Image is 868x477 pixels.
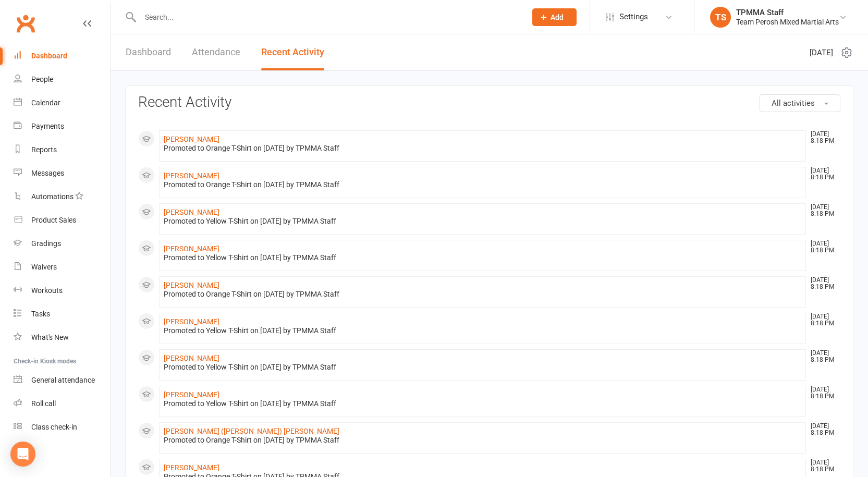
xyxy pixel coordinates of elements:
time: [DATE] 8:18 PM [805,423,840,436]
div: Promoted to Yellow T-Shirt on [DATE] by TPMMA Staff [164,217,801,226]
a: [PERSON_NAME] [164,463,219,472]
button: Add [532,8,577,26]
a: Reports [14,138,110,162]
a: Dashboard [14,44,110,68]
a: Calendar [14,91,110,115]
div: Promoted to Orange T-Shirt on [DATE] by TPMMA Staff [164,436,801,445]
a: Waivers [14,255,110,279]
time: [DATE] 8:18 PM [805,240,840,254]
a: [PERSON_NAME] [164,317,219,326]
div: Gradings [31,239,61,248]
time: [DATE] 8:18 PM [805,204,840,217]
a: Attendance [192,34,240,70]
span: [DATE] [810,46,833,59]
a: Dashboard [126,34,171,70]
a: Messages [14,162,110,185]
a: Recent Activity [261,34,324,70]
div: Workouts [31,286,63,295]
a: Tasks [14,302,110,326]
a: [PERSON_NAME] [164,281,219,289]
a: [PERSON_NAME] [164,208,219,216]
a: Automations [14,185,110,209]
a: Gradings [14,232,110,255]
div: TPMMA Staff [736,8,839,17]
button: All activities [760,94,840,112]
div: Automations [31,192,74,201]
div: Team Perosh Mixed Martial Arts [736,17,839,27]
div: Product Sales [31,216,76,224]
div: Reports [31,145,57,154]
div: Dashboard [31,52,67,60]
div: Promoted to Orange T-Shirt on [DATE] by TPMMA Staff [164,180,801,189]
div: Promoted to Yellow T-Shirt on [DATE] by TPMMA Staff [164,326,801,335]
div: Class check-in [31,423,77,431]
time: [DATE] 8:18 PM [805,167,840,181]
time: [DATE] 8:18 PM [805,313,840,327]
a: Class kiosk mode [14,415,110,439]
h3: Recent Activity [138,94,840,111]
input: Search... [137,10,519,25]
a: [PERSON_NAME] ([PERSON_NAME]) [PERSON_NAME] [164,427,339,435]
div: General attendance [31,376,95,384]
a: [PERSON_NAME] [164,390,219,399]
span: Add [551,13,564,21]
time: [DATE] 8:18 PM [805,131,840,144]
a: Workouts [14,279,110,302]
div: Messages [31,169,64,177]
div: People [31,75,53,83]
a: [PERSON_NAME] [164,354,219,362]
div: Open Intercom Messenger [10,442,35,467]
span: All activities [772,99,815,108]
div: Waivers [31,263,57,271]
time: [DATE] 8:18 PM [805,459,840,473]
a: What's New [14,326,110,349]
span: Settings [619,5,648,29]
time: [DATE] 8:18 PM [805,386,840,400]
a: Roll call [14,392,110,415]
div: Calendar [31,99,60,107]
div: Promoted to Yellow T-Shirt on [DATE] by TPMMA Staff [164,363,801,372]
div: Promoted to Yellow T-Shirt on [DATE] by TPMMA Staff [164,399,801,408]
time: [DATE] 8:18 PM [805,350,840,363]
a: People [14,68,110,91]
div: Promoted to Orange T-Shirt on [DATE] by TPMMA Staff [164,144,801,153]
a: Clubworx [13,10,39,36]
div: Promoted to Orange T-Shirt on [DATE] by TPMMA Staff [164,290,801,299]
div: What's New [31,333,69,341]
div: Payments [31,122,64,130]
a: [PERSON_NAME] [164,244,219,253]
a: General attendance kiosk mode [14,369,110,392]
div: Roll call [31,399,56,408]
a: [PERSON_NAME] [164,172,219,180]
a: Product Sales [14,209,110,232]
a: Payments [14,115,110,138]
a: [PERSON_NAME] [164,135,219,143]
div: TS [710,7,731,28]
time: [DATE] 8:18 PM [805,277,840,290]
div: Tasks [31,310,50,318]
div: Promoted to Yellow T-Shirt on [DATE] by TPMMA Staff [164,253,801,262]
